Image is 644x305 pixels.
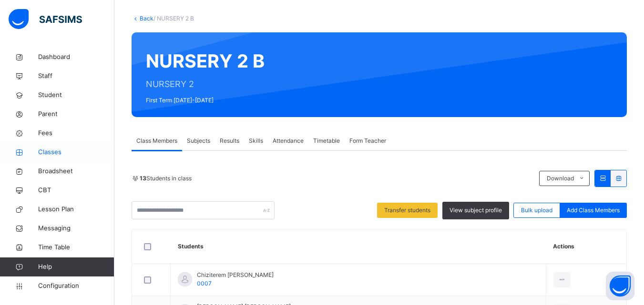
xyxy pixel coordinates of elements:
[567,206,620,215] span: Add Class Members
[38,128,114,138] span: Fees
[38,52,114,62] span: Dashboard
[38,167,114,176] span: Broadsheet
[349,137,386,145] span: Form Teacher
[136,137,177,145] span: Class Members
[38,243,114,252] span: Time Table
[38,148,114,157] span: Classes
[140,175,146,182] b: 13
[547,174,574,183] span: Download
[140,15,153,22] a: Back
[220,137,239,145] span: Results
[38,186,114,195] span: CBT
[197,280,212,287] span: 0007
[249,137,263,145] span: Skills
[38,224,114,233] span: Messaging
[153,15,194,22] span: / NURSERY 2 B
[313,137,340,145] span: Timetable
[546,229,626,264] th: Actions
[38,71,114,81] span: Staff
[273,137,304,145] span: Attendance
[450,206,502,215] span: View subject profile
[606,272,634,300] button: Open asap
[384,206,430,215] span: Transfer students
[38,205,114,214] span: Lesson Plan
[38,262,114,272] span: Help
[38,281,114,291] span: Configuration
[140,174,192,183] span: Students in class
[38,109,114,119] span: Parent
[197,271,274,279] span: Chiziterem [PERSON_NAME]
[187,137,210,145] span: Subjects
[9,9,82,29] img: safsims
[171,229,546,264] th: Students
[521,206,552,215] span: Bulk upload
[38,90,114,100] span: Student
